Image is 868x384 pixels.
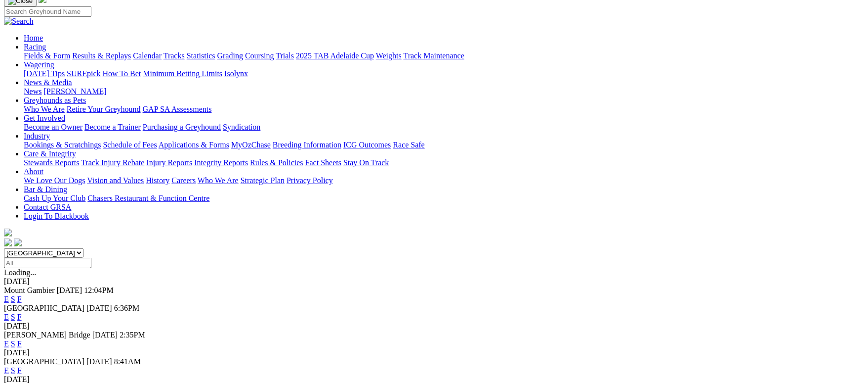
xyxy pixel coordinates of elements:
[4,339,9,348] a: E
[43,87,106,96] a: [PERSON_NAME]
[4,268,36,277] span: Loading...
[404,51,464,60] a: Track Maintenance
[24,96,86,104] a: Greyhounds as Pets
[114,357,141,366] span: 8:41AM
[4,295,9,303] a: E
[4,331,90,339] span: [PERSON_NAME] Bridge
[92,331,118,339] span: [DATE]
[24,51,864,60] div: Racing
[4,348,864,357] div: [DATE]
[24,212,89,220] a: Login To Blackbook
[4,229,12,237] img: logo-grsa-white.png
[24,87,864,96] div: News & Media
[217,51,243,60] a: Grading
[24,60,54,69] a: Wagering
[24,132,50,140] a: Industry
[4,366,9,375] a: E
[287,176,333,185] a: Privacy Policy
[24,78,72,87] a: News & Media
[4,375,864,384] div: [DATE]
[24,203,71,211] a: Contact GRSA
[24,43,46,51] a: Racing
[17,313,22,321] a: F
[17,295,22,303] a: F
[24,105,864,114] div: Greyhounds as Pets
[171,176,196,185] a: Careers
[86,357,112,366] span: [DATE]
[24,123,83,131] a: Become an Owner
[343,141,391,149] a: ICG Outcomes
[4,322,864,331] div: [DATE]
[24,141,864,149] div: Industry
[393,141,424,149] a: Race Safe
[376,51,402,60] a: Weights
[250,158,303,167] a: Rules & Policies
[103,141,157,149] a: Schedule of Fees
[87,194,209,202] a: Chasers Restaurant & Function Centre
[84,123,141,131] a: Become a Trainer
[24,34,43,42] a: Home
[4,304,84,312] span: [GEOGRAPHIC_DATA]
[17,366,22,375] a: F
[11,339,15,348] a: S
[24,158,864,167] div: Care & Integrity
[24,194,85,202] a: Cash Up Your Club
[24,69,65,78] a: [DATE] Tips
[143,105,212,113] a: GAP SA Assessments
[67,69,100,78] a: SUREpick
[4,357,84,366] span: [GEOGRAPHIC_DATA]
[11,366,15,375] a: S
[81,158,144,167] a: Track Injury Rebate
[4,286,55,294] span: Mount Gambier
[103,69,141,78] a: How To Bet
[11,313,15,321] a: S
[198,176,239,185] a: Who We Are
[24,105,65,113] a: Who We Are
[24,87,41,96] a: News
[17,339,22,348] a: F
[86,304,112,312] span: [DATE]
[4,239,12,246] img: facebook.svg
[146,158,192,167] a: Injury Reports
[223,123,260,131] a: Syndication
[24,176,85,185] a: We Love Our Dogs
[296,51,374,60] a: 2025 TAB Adelaide Cup
[133,51,162,60] a: Calendar
[24,114,65,122] a: Get Involved
[24,194,864,203] div: Bar & Dining
[241,176,285,185] a: Strategic Plan
[194,158,248,167] a: Integrity Reports
[24,176,864,185] div: About
[24,158,79,167] a: Stewards Reports
[143,69,222,78] a: Minimum Betting Limits
[24,141,101,149] a: Bookings & Scratchings
[146,176,169,185] a: History
[87,176,144,185] a: Vision and Values
[231,141,271,149] a: MyOzChase
[4,313,9,321] a: E
[24,149,76,158] a: Care & Integrity
[24,123,864,132] div: Get Involved
[14,239,22,246] img: twitter.svg
[67,105,141,113] a: Retire Your Greyhound
[273,141,341,149] a: Breeding Information
[11,295,15,303] a: S
[72,51,131,60] a: Results & Replays
[24,167,43,176] a: About
[245,51,274,60] a: Coursing
[305,158,341,167] a: Fact Sheets
[4,258,91,268] input: Select date
[120,331,145,339] span: 2:35PM
[24,69,864,78] div: Wagering
[4,6,91,17] input: Search
[276,51,294,60] a: Trials
[24,185,67,193] a: Bar & Dining
[164,51,185,60] a: Tracks
[4,17,34,26] img: Search
[187,51,215,60] a: Statistics
[57,286,83,294] span: [DATE]
[159,141,229,149] a: Applications & Forms
[4,277,864,286] div: [DATE]
[224,69,248,78] a: Isolynx
[84,286,114,294] span: 12:04PM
